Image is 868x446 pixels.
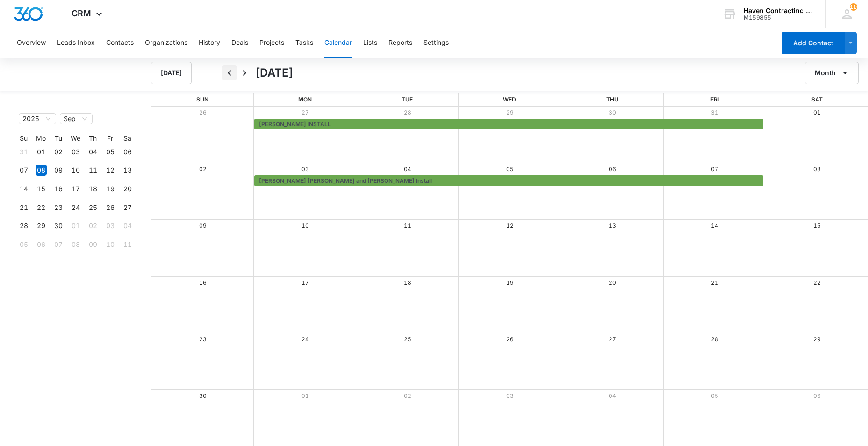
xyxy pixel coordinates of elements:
span: Sat [811,96,823,103]
button: Tasks [295,28,313,58]
a: 17 [301,279,309,286]
a: 26 [506,336,514,343]
div: 07 [53,239,64,250]
td: 2025-09-05 [101,143,119,161]
a: 02 [404,392,411,399]
td: 2025-09-09 [50,161,67,180]
div: 22 [36,202,47,213]
a: 06 [609,165,616,173]
button: Settings [423,28,449,58]
a: 22 [813,279,821,286]
button: Next [237,65,252,80]
div: account name [744,7,812,14]
div: 26 [105,202,116,213]
div: 08 [70,239,81,250]
td: 2025-10-03 [101,217,119,236]
a: 29 [506,109,514,116]
a: 04 [609,392,616,399]
div: 09 [53,165,64,176]
td: 2025-09-08 [32,161,50,180]
td: 2025-09-11 [84,161,101,180]
th: Th [84,134,101,143]
button: Lists [363,28,377,58]
a: 24 [301,336,309,343]
span: [PERSON_NAME] INSTALL [259,120,331,129]
a: 26 [199,109,207,116]
td: 2025-10-08 [67,235,84,254]
th: Tu [50,134,67,143]
a: 29 [813,336,821,343]
div: 09 [87,239,99,250]
a: 20 [609,279,616,286]
div: 06 [36,239,47,250]
div: 05 [18,239,29,250]
div: 16 [53,183,64,194]
div: 11 [87,165,99,176]
div: account id [744,14,812,21]
button: Contacts [106,28,134,58]
span: [PERSON_NAME] [PERSON_NAME] and [PERSON_NAME] Install [259,177,432,185]
a: 31 [711,109,718,116]
div: 31 [18,146,29,158]
div: 04 [87,146,99,158]
div: 30 [53,220,64,231]
div: 28 [18,220,29,231]
button: History [199,28,220,58]
div: 08 [36,165,47,176]
a: 21 [711,279,718,286]
td: 2025-09-07 [15,161,32,180]
button: Back [222,65,237,80]
div: notifications count [850,3,857,11]
button: Deals [231,28,248,58]
td: 2025-09-22 [32,198,50,217]
a: 03 [301,165,309,173]
a: 16 [199,279,207,286]
div: 23 [53,202,64,213]
a: 09 [199,222,207,229]
a: 07 [711,165,718,173]
h1: [DATE] [256,65,293,81]
td: 2025-09-04 [84,143,101,161]
div: 15 [36,183,47,194]
span: Wed [503,96,516,103]
div: 25 [87,202,99,213]
a: 18 [404,279,411,286]
td: 2025-09-13 [119,161,136,180]
td: 2025-09-20 [119,180,136,198]
div: Month View [151,93,868,446]
td: 2025-09-18 [84,180,101,198]
a: 06 [813,392,821,399]
div: 17 [70,183,81,194]
div: 14 [18,183,29,194]
a: 12 [506,222,514,229]
a: 01 [301,392,309,399]
div: 19 [105,183,116,194]
div: 06 [122,146,133,158]
td: 2025-09-02 [50,143,67,161]
td: 2025-10-11 [119,235,136,254]
span: 2025 [22,114,52,124]
td: 2025-10-10 [101,235,119,254]
td: 2025-10-01 [67,217,84,236]
div: 21 [18,202,29,213]
td: 2025-09-19 [101,180,119,198]
a: 05 [711,392,718,399]
td: 2025-09-29 [32,217,50,236]
div: 29 [36,220,47,231]
span: Sun [196,96,208,103]
a: 27 [609,336,616,343]
div: Mary Ellen and Steve Wood Install [257,177,761,185]
td: 2025-09-17 [67,180,84,198]
div: 18 [87,183,99,194]
td: 2025-10-05 [15,235,32,254]
div: 02 [53,146,64,158]
span: Thu [606,96,618,103]
td: 2025-09-16 [50,180,67,198]
th: Sa [119,134,136,143]
div: 24 [70,202,81,213]
button: Calendar [324,28,352,58]
a: 23 [199,336,207,343]
a: 28 [711,336,718,343]
button: Add Contact [782,32,845,54]
button: [DATE] [151,62,192,84]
